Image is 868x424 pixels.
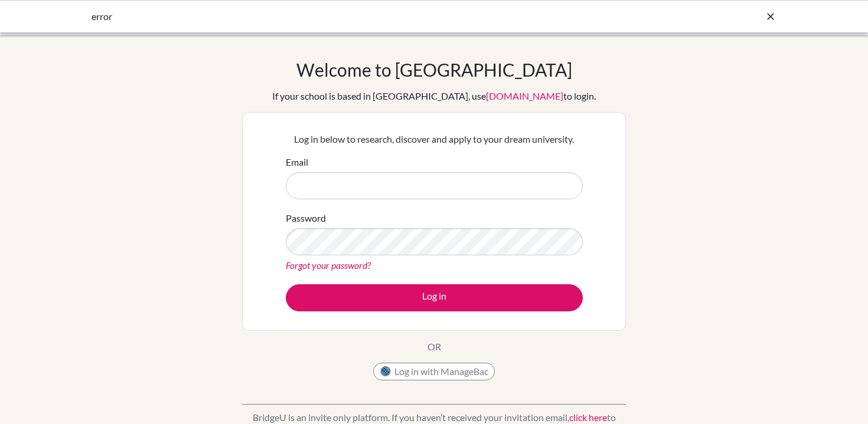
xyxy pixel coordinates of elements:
a: Forgot your password? [286,259,371,271]
div: error [92,9,599,24]
h1: Welcome to [GEOGRAPHIC_DATA] [296,59,572,80]
p: OR [428,340,441,354]
button: Log in with ManageBac [373,363,495,380]
a: [DOMAIN_NAME] [486,90,563,101]
label: Email [286,155,308,169]
button: Log in [286,284,583,311]
a: click here [569,412,607,423]
div: If your school is based in [GEOGRAPHIC_DATA], use to login. [272,89,596,103]
label: Password [286,211,326,225]
p: Log in below to research, discover and apply to your dream university. [286,132,583,146]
